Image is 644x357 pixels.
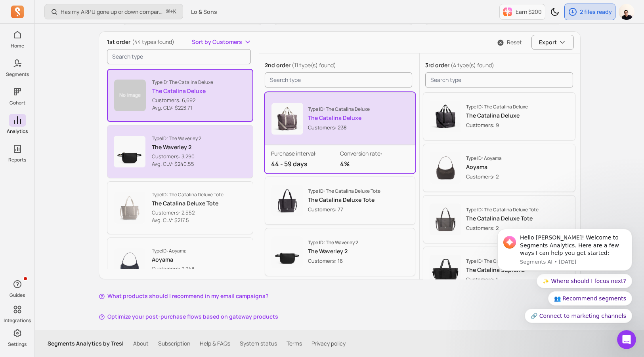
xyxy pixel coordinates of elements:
[132,38,174,46] span: (44 types found)
[152,199,224,207] p: The Catalina Deluxe Tote
[340,150,409,158] p: Conversion rate:
[265,228,415,276] button: Product imageType ID: The Waverley 2The Waverley 2Customers: 16
[423,247,575,295] button: Product imageType ID: The Catalina SupremeThe Catalina SupremeCustomers: 1
[152,104,213,112] p: Avg. CLV: $223.71
[308,239,358,246] p: Type ID: The Waverley 2
[466,258,533,264] p: Type ID: The Catalina Supreme
[466,104,528,110] p: Type ID: The Catalina Deluxe
[158,340,190,348] a: Subscription
[430,101,461,132] img: Product image
[166,8,176,16] span: +
[466,266,533,274] p: The Catalina Supreme
[8,157,26,163] p: Reports
[152,143,201,151] p: The Waverley 2
[8,341,27,348] p: Settings
[265,61,412,69] p: 2nd order
[166,7,170,17] kbd: ⌘
[133,340,149,348] a: About
[499,4,545,20] button: Earn $200
[423,144,575,192] button: Product imageType ID: AoyamaAoyamaCustomers: 2
[485,168,644,336] iframe: Intercom notifications message
[617,330,636,349] iframe: Intercom live chat
[564,4,615,20] button: 2 files ready
[240,340,277,348] a: System status
[423,195,575,243] button: Product imageType ID: The Catalina Deluxe ToteThe Catalina Deluxe ToteCustomers: 2
[308,205,380,213] p: Customers: 77
[107,69,254,122] button: TypeID: The Catalina DeluxeThe Catalina DeluxeCustomers: 6,692Avg. CLV: $223.71
[265,92,415,145] button: Product imageType ID: The Catalina DeluxeThe Catalina DeluxeCustomers: 238
[11,43,24,49] p: Home
[152,160,201,168] p: Avg. CLV: $240.55
[292,61,336,69] span: (11 type(s) found)
[114,136,145,167] img: Product image
[516,8,542,16] p: Earn $200
[308,247,358,255] p: The Waverley 2
[265,72,412,87] input: search product
[308,114,370,122] p: The Catalina Deluxe
[271,150,340,158] p: Purchase interval:
[152,87,213,95] p: The Catalina Deluxe
[152,265,195,273] p: Customers: 2,248
[107,125,254,178] button: TypeID: The Waverley 2The Waverley 2Customers: 3,290Avg. CLV: $240.55
[466,121,528,129] p: Customers: 9
[425,61,573,69] p: 3rd order
[152,209,224,217] p: Customers: 2,552
[430,152,461,184] img: Product image
[99,292,269,300] button: What products should I recommend in my email campaigns?
[9,276,26,300] button: Guides
[451,61,494,69] span: (4 type(s) found)
[466,163,502,171] p: Aoyama
[308,196,380,204] p: The Catalina Deluxe Tote
[152,79,213,85] p: Type ID: The Catalina Deluxe
[271,103,303,135] img: Product image
[466,207,539,213] p: Type ID: The Catalina Deluxe Tote
[99,313,278,321] button: Optimize your post-purchase flows based on gateway products
[547,4,563,20] button: Toggle dark mode
[152,153,201,161] p: Customers: 3,290
[466,155,502,161] p: Type ID: Aoyama
[619,4,634,20] img: avatar
[430,255,461,287] img: Product image
[539,38,557,46] span: Export
[287,340,302,348] a: Terms
[6,71,29,78] p: Segments
[466,224,539,232] p: Customers: 2
[466,215,539,222] p: The Catalina Deluxe Tote
[308,106,370,112] p: Type ID: The Catalina Deluxe
[44,4,183,19] button: Has my ARPU gone up or down compared to last month or last year?⌘+K
[191,8,217,16] span: Lo & Sons
[4,317,31,324] p: Integrations
[152,97,213,104] p: Customers: 6,692
[466,275,533,283] p: Customers: 1
[311,340,346,348] a: Privacy policy
[48,340,124,348] p: Segments Analytics by Tresl
[531,35,574,50] button: Export
[425,72,573,87] input: search product
[7,128,28,135] p: Analytics
[10,292,25,298] p: Guides
[173,9,176,15] kbd: K
[265,177,415,225] button: Product imageType ID: The Catalina Deluxe ToteThe Catalina Deluxe ToteCustomers: 77
[114,192,145,224] img: Product image
[114,248,145,280] img: Product image
[107,49,251,64] input: search product
[107,38,174,46] p: 1st order
[192,38,252,46] button: Sort by Customers
[308,257,358,265] p: Customers: 16
[107,181,254,234] button: TypeID: The Catalina Deluxe ToteThe Catalina Deluxe ToteCustomers: 2,552Avg. CLV: $217.5
[271,159,340,169] p: 44 - 59 days
[423,92,575,141] button: Product imageType ID: The Catalina DeluxeThe Catalina DeluxeCustomers: 9
[200,340,230,348] a: Help & FAQs
[340,159,409,169] p: 4%
[192,38,242,46] span: Sort by Customers
[308,123,370,131] p: Customers: 238
[466,173,502,180] p: Customers: 2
